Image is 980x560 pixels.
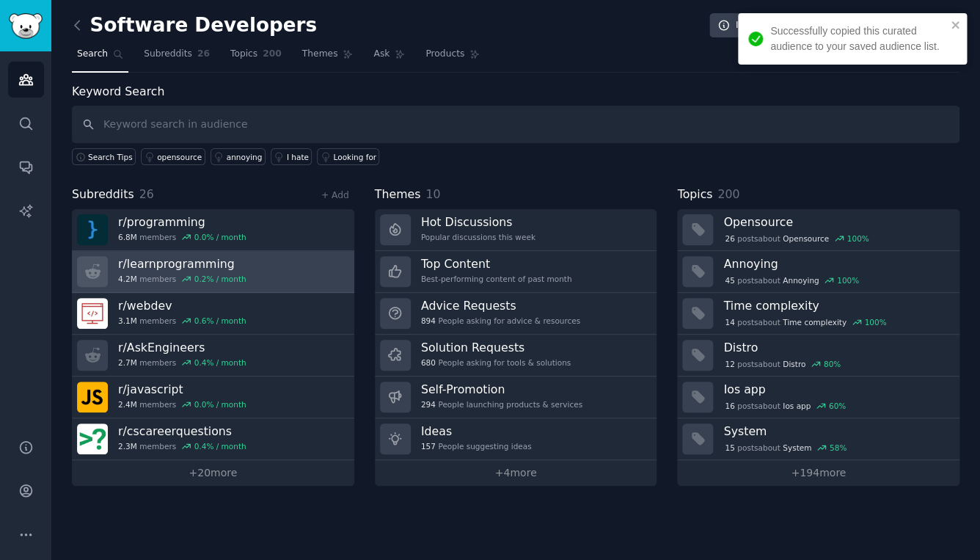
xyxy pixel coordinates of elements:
[723,256,949,272] h3: Annoying
[118,357,137,368] span: 2.7M
[421,441,532,451] div: People suggesting ideas
[77,214,108,245] img: programming
[287,152,309,162] div: I hate
[723,382,949,397] h3: Ios app
[717,187,739,201] span: 200
[723,423,949,439] h3: System
[837,275,859,286] div: 100 %
[375,209,657,251] a: Hot DiscussionsPopular discussions this week
[375,418,657,460] a: Ideas157People suggesting ideas
[421,316,580,326] div: People asking for advice & resources
[118,316,137,326] span: 3.1M
[230,48,257,61] span: Topics
[321,190,349,200] a: + Add
[77,423,108,454] img: cscareerquestions
[375,335,657,377] a: Solution Requests680People asking for tools & solutions
[118,256,246,272] h3: r/ learnprogramming
[118,232,246,242] div: members
[723,399,846,412] div: post s about
[88,152,133,162] span: Search Tips
[421,399,582,410] div: People launching products & services
[194,441,246,451] div: 0.4 % / month
[194,274,246,284] div: 0.2 % / month
[375,460,657,486] a: +4more
[157,152,202,162] div: opensource
[420,43,485,73] a: Products
[725,359,734,369] span: 12
[72,106,959,143] input: Keyword search in audience
[783,317,846,327] span: Time complexity
[725,317,734,327] span: 14
[677,335,959,377] a: Distro12postsaboutDistro80%
[783,359,805,369] span: Distro
[72,84,164,98] label: Keyword Search
[421,357,571,368] div: People asking for tools & solutions
[194,399,246,410] div: 0.0 % / month
[723,316,888,329] div: post s about
[723,274,860,287] div: post s about
[118,441,137,451] span: 2.3M
[194,232,246,242] div: 0.0 % / month
[118,274,246,284] div: members
[118,357,246,368] div: members
[677,186,712,204] span: Topics
[317,148,379,165] a: Looking for
[368,43,410,73] a: Ask
[72,209,354,251] a: r/programming6.8Mmembers0.0% / month
[118,399,137,410] span: 2.4M
[770,23,946,54] div: Successfully copied this curated audience to your saved audience list.
[118,382,246,397] h3: r/ javascript
[72,335,354,377] a: r/AskEngineers2.7Mmembers0.4% / month
[723,214,949,230] h3: Opensource
[421,423,532,439] h3: Ideas
[725,401,734,411] span: 16
[118,316,246,326] div: members
[333,152,376,162] div: Looking for
[709,13,764,38] a: Info
[783,233,829,244] span: Opensource
[118,298,246,313] h3: r/ webdev
[194,357,246,368] div: 0.4 % / month
[141,148,205,165] a: opensource
[421,274,572,284] div: Best-performing content of past month
[421,232,535,242] div: Popular discussions this week
[139,43,215,73] a: Subreddits26
[263,48,282,61] span: 200
[72,377,354,418] a: r/javascript2.4Mmembers0.0% / month
[723,232,870,245] div: post s about
[864,317,886,327] div: 100 %
[77,382,108,412] img: javascript
[197,48,210,61] span: 26
[421,357,436,368] span: 680
[211,148,266,165] a: annoying
[72,148,136,165] button: Search Tips
[72,460,354,486] a: +20more
[118,274,137,284] span: 4.2M
[723,298,949,313] h3: Time complexity
[373,48,390,61] span: Ask
[421,316,436,326] span: 894
[118,423,246,439] h3: r/ cscareerquestions
[425,187,440,201] span: 10
[421,441,436,451] span: 157
[72,251,354,293] a: r/learnprogramming4.2Mmembers0.2% / month
[421,382,582,397] h3: Self-Promotion
[783,401,811,411] span: Ios app
[677,251,959,293] a: Annoying45postsaboutAnnoying100%
[118,340,246,355] h3: r/ AskEngineers
[723,340,949,355] h3: Distro
[271,148,312,165] a: I hate
[677,209,959,251] a: Opensource26postsaboutOpensource100%
[375,377,657,418] a: Self-Promotion294People launching products & services
[830,443,846,453] div: 58 %
[783,443,811,453] span: System
[421,340,571,355] h3: Solution Requests
[144,48,192,61] span: Subreddits
[194,316,246,326] div: 0.6 % / month
[725,275,734,286] span: 45
[725,443,734,453] span: 15
[677,418,959,460] a: System15postsaboutSystem58%
[118,399,246,410] div: members
[77,298,108,329] img: webdev
[375,251,657,293] a: Top ContentBest-performing content of past month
